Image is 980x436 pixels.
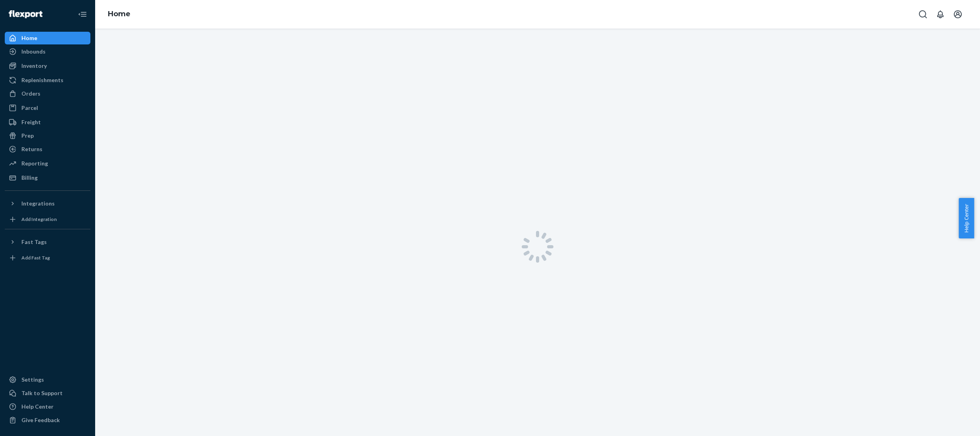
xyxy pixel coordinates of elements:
[21,389,63,397] div: Talk to Support
[5,74,90,86] a: Replenishments
[5,414,90,426] button: Give Feedback
[5,400,90,413] a: Help Center
[21,62,47,70] div: Inventory
[108,10,130,18] a: Home
[5,45,90,58] a: Inbounds
[101,3,137,26] ol: breadcrumbs
[21,118,41,126] div: Freight
[5,171,90,184] a: Billing
[21,159,48,167] div: Reporting
[932,6,948,22] button: Open notifications
[950,6,966,22] button: Open account menu
[5,157,90,170] a: Reporting
[915,6,931,22] button: Open Search Box
[21,76,63,84] div: Replenishments
[5,102,90,114] a: Parcel
[21,200,55,207] div: Integrations
[21,132,34,140] div: Prep
[5,32,90,44] a: Home
[21,416,60,424] div: Give Feedback
[21,238,47,246] div: Fast Tags
[5,116,90,129] a: Freight
[9,10,42,18] img: Flexport logo
[21,145,42,153] div: Returns
[5,60,90,72] a: Inventory
[21,48,46,56] div: Inbounds
[5,197,90,210] button: Integrations
[21,216,57,223] div: Add Integration
[75,6,90,22] button: Close Navigation
[21,403,54,411] div: Help Center
[5,236,90,248] button: Fast Tags
[5,87,90,100] a: Orders
[21,174,38,182] div: Billing
[21,254,50,261] div: Add Fast Tag
[21,34,37,42] div: Home
[21,104,38,112] div: Parcel
[959,198,974,238] button: Help Center
[5,213,90,226] a: Add Integration
[5,373,90,386] a: Settings
[5,252,90,264] a: Add Fast Tag
[21,90,40,98] div: Orders
[5,387,90,400] button: Talk to Support
[5,129,90,142] a: Prep
[5,143,90,156] a: Returns
[21,376,44,384] div: Settings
